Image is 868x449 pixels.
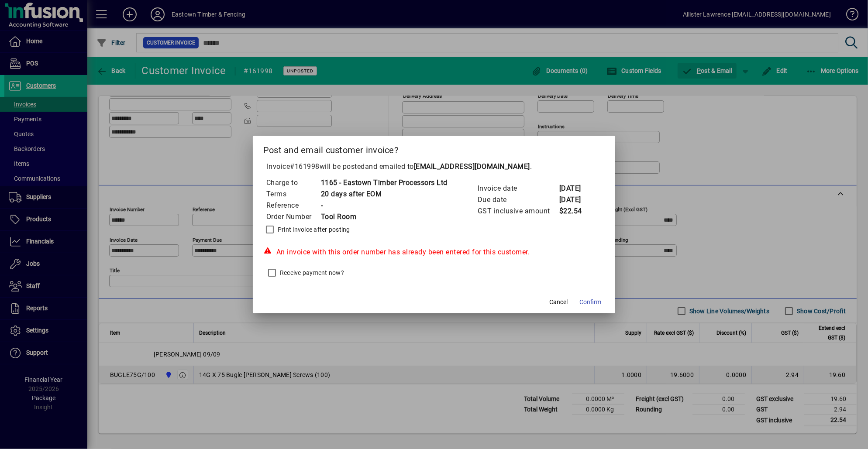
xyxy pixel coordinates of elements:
td: Charge to [266,177,320,189]
td: Tool Room [320,211,448,223]
h2: Post and email customer invoice? [253,136,615,161]
td: Due date [477,194,559,206]
p: Invoice will be posted . [263,161,605,172]
span: Cancel [549,298,568,307]
td: 20 days after EOM [320,189,448,200]
span: Confirm [579,298,601,307]
span: and emailed to [365,162,530,171]
td: $22.54 [559,206,594,217]
td: [DATE] [559,183,594,194]
td: Order Number [266,211,320,223]
td: - [320,200,448,211]
button: Cancel [544,294,572,310]
td: Reference [266,200,320,211]
b: [EMAIL_ADDRESS][DOMAIN_NAME] [414,162,530,171]
td: [DATE] [559,194,594,206]
td: Invoice date [477,183,559,194]
td: GST inclusive amount [477,206,559,217]
button: Confirm [576,294,605,310]
label: Receive payment now? [278,268,344,277]
div: An invoice with this order number has already been entered for this customer. [263,247,605,257]
span: #161998 [290,162,320,171]
td: 1165 - Eastown Timber Processors Ltd [320,177,448,189]
td: Terms [266,189,320,200]
label: Print invoice after posting [276,225,350,234]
